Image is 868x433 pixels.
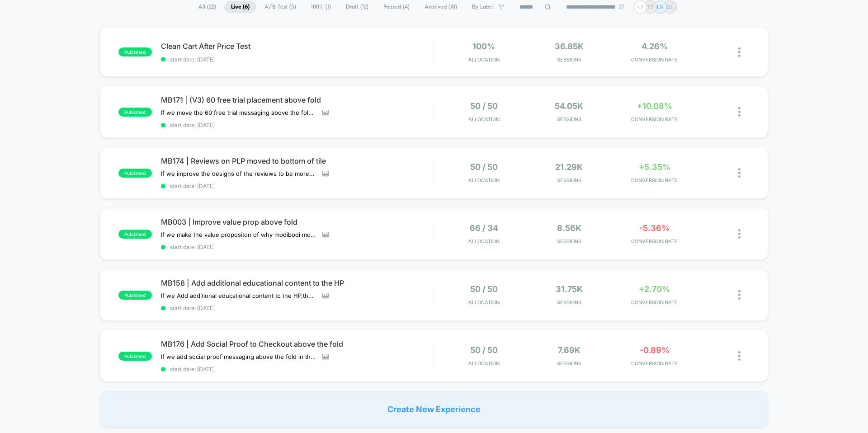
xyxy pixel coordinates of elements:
[161,366,434,372] span: start date: [DATE]
[161,292,316,299] span: If we Add additional educational content to the HP,then CTR will increase,because visitors are be...
[614,360,695,367] span: CONVERSION RATE
[161,231,316,238] span: If we make the value propositon of why modibodi more clear above the fold,then conversions will i...
[118,352,152,361] span: published
[634,0,647,14] div: + 7
[224,1,256,13] span: Live ( 6 )
[472,4,494,10] span: By Label
[118,47,152,56] span: published
[556,284,583,294] span: 31.75k
[161,122,434,128] span: start date: [DATE]
[161,339,434,348] span: MB176 | Add Social Proof to Checkout above the fold
[529,116,610,122] span: Sessions
[639,284,670,294] span: +2.70%
[118,230,152,239] span: published
[529,360,610,367] span: Sessions
[738,107,741,117] img: close
[614,177,695,184] span: CONVERSION RATE
[468,56,500,63] span: Allocation
[118,108,152,117] span: published
[161,183,434,189] span: start date: [DATE]
[161,42,434,51] span: Clean Cart After Price Test
[470,284,498,294] span: 50 / 50
[529,56,610,63] span: Sessions
[339,1,375,13] span: Draft ( 12 )
[468,116,500,122] span: Allocation
[118,169,152,178] span: published
[468,360,500,367] span: Allocation
[529,177,610,184] span: Sessions
[555,101,583,111] span: 54.05k
[161,278,434,287] span: MB158 | Add additional educational content to the HP
[555,162,583,172] span: 21.29k
[472,42,495,51] span: 100%
[161,353,316,360] span: If we add social proof messaging above the fold in the checkout,then conversions will increase,be...
[161,170,316,177] span: If we improve the designs of the reviews to be more visible and credible,then conversions will in...
[304,1,338,13] span: 100% ( 1 )
[639,162,670,172] span: +5.35%
[100,391,768,427] div: Create New Experience
[192,1,223,13] span: All ( 22 )
[118,291,152,300] span: published
[738,351,741,361] img: close
[614,116,695,122] span: CONVERSION RATE
[161,109,316,116] span: If we move the 60 free trial messaging above the fold for mobile,then conversions will increase,b...
[529,299,610,306] span: Sessions
[640,345,670,355] span: -0.89%
[639,223,670,233] span: -5.36%
[468,299,500,306] span: Allocation
[666,4,674,10] p: GL
[529,238,610,245] span: Sessions
[470,223,498,233] span: 66 / 34
[557,223,581,233] span: 8.56k
[738,47,741,57] img: close
[637,101,672,111] span: +10.08%
[619,4,624,9] img: end
[738,229,741,239] img: close
[470,162,498,172] span: 50 / 50
[161,95,434,104] span: MB171 | (V3) 60 free trial placement above fold
[161,156,434,165] span: MB174 | Reviews on PLP moved to bottom of tile
[258,1,303,13] span: A/B Test ( 5 )
[161,244,434,250] span: start date: [DATE]
[418,1,464,13] span: Archived ( 18 )
[470,345,498,355] span: 50 / 50
[161,56,434,63] span: start date: [DATE]
[738,168,741,178] img: close
[161,305,434,311] span: start date: [DATE]
[161,217,434,226] span: MB003 | Improve value prop above fold
[738,290,741,300] img: close
[614,299,695,306] span: CONVERSION RATE
[646,4,654,10] p: TT
[657,4,664,10] p: LR
[614,56,695,63] span: CONVERSION RATE
[555,42,584,51] span: 36.85k
[614,238,695,245] span: CONVERSION RATE
[377,1,416,13] span: Paused ( 4 )
[468,177,500,184] span: Allocation
[470,101,498,111] span: 50 / 50
[468,238,500,245] span: Allocation
[558,345,580,355] span: 7.69k
[642,42,668,51] span: 4.26%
